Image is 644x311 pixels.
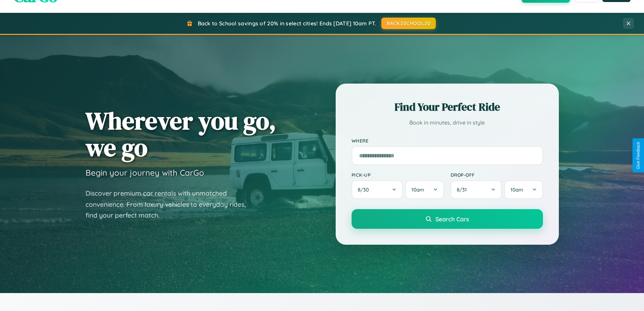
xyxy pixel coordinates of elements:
div: Give Feedback [636,142,641,169]
button: Search Cars [352,209,543,229]
span: Search Cars [435,215,469,223]
button: 8/30 [352,180,403,199]
span: 8 / 31 [457,186,470,193]
span: 8 / 30 [358,186,372,193]
p: Discover premium car rentals with unmatched convenience. From luxury vehicles to everyday rides, ... [86,188,255,221]
h1: Wherever you go, we go [86,107,276,161]
span: 10am [411,186,424,193]
h3: Begin your journey with CarGo [86,168,204,178]
label: Drop-off [451,172,543,178]
label: Where [352,138,543,143]
button: 10am [405,180,444,199]
span: Back to School savings of 20% in select cities! Ends [DATE] 10am PT. [198,20,376,27]
p: Book in minutes, drive in style [352,118,543,128]
button: 8/31 [451,180,502,199]
button: 10am [504,180,543,199]
button: BACK2SCHOOL20 [381,18,436,29]
h2: Find Your Perfect Ride [352,99,543,114]
span: 10am [510,186,523,193]
label: Pick-up [352,172,444,178]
